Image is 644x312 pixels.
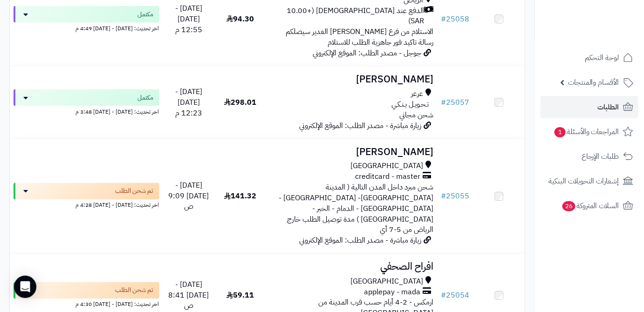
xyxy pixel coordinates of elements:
[14,276,36,298] div: Open Intercom Messenger
[554,127,566,137] span: 1
[116,187,154,196] span: تم شحن الطلب
[441,191,470,202] a: #25055
[224,97,256,108] span: 298.01
[598,101,619,114] span: الطلبات
[541,47,638,69] a: لوحة التحكم
[138,10,154,19] span: مكتمل
[364,287,421,298] span: applepay - mada
[541,195,638,217] a: السلات المتروكة26
[14,23,159,33] div: اخر تحديث: [DATE] - [DATE] 4:49 م
[313,47,422,59] span: جوجل - مصدر الطلب: الموقع الإلكتروني
[138,93,154,102] span: مكتمل
[562,201,576,211] span: 26
[14,106,159,116] div: اخر تحديث: [DATE] - [DATE] 3:48 م
[175,86,202,119] span: [DATE] - [DATE] 12:23 م
[168,279,209,312] span: [DATE] - [DATE] 8:41 ص
[585,51,619,64] span: لوحة التحكم
[224,191,256,202] span: 141.32
[116,286,154,295] span: تم شحن الطلب
[541,96,638,118] a: الطلبات
[441,191,446,202] span: #
[351,161,424,172] span: [GEOGRAPHIC_DATA]
[441,290,446,301] span: #
[279,182,434,236] span: شحن مبرد داخل المدن التالية ( المدينة [GEOGRAPHIC_DATA]- [GEOGRAPHIC_DATA] - [GEOGRAPHIC_DATA] - ...
[441,290,470,301] a: #25054
[582,150,619,163] span: طلبات الإرجاع
[270,147,434,157] h3: [PERSON_NAME]
[441,14,470,25] a: #25058
[270,6,425,27] span: الدفع عند [DEMOGRAPHIC_DATA] (+10.00 SAR)
[541,145,638,168] a: طلبات الإرجاع
[14,200,159,210] div: اخر تحديث: [DATE] - [DATE] 4:28 م
[300,120,422,131] span: زيارة مباشرة - مصدر الطلب: الموقع الإلكتروني
[356,172,421,183] span: creditcard - master
[175,3,202,35] span: [DATE] - [DATE] 12:55 م
[411,88,424,99] span: عرعر
[541,121,638,143] a: المراجعات والأسئلة1
[562,199,619,212] span: السلات المتروكة
[568,76,619,89] span: الأقسام والمنتجات
[351,277,424,287] span: [GEOGRAPHIC_DATA]
[392,99,429,110] span: تـحـويـل بـنـكـي
[581,16,635,36] img: logo-2.png
[541,170,638,192] a: إشعارات التحويلات البنكية
[548,175,619,188] span: إشعارات التحويلات البنكية
[441,14,446,25] span: #
[441,97,446,108] span: #
[286,26,434,48] span: الاستلام من فرع [PERSON_NAME] الغدير سيصلكم رسالة تاكيد فور جاهزية الطلب للاستلام
[554,125,619,138] span: المراجعات والأسئلة
[14,299,159,309] div: اخر تحديث: [DATE] - [DATE] 4:30 م
[400,109,434,121] span: شحن مجاني
[226,290,254,301] span: 59.11
[270,74,434,85] h3: [PERSON_NAME]
[168,180,209,213] span: [DATE] - [DATE] 9:09 ص
[270,262,434,272] h3: افراح الصحفي
[441,97,470,108] a: #25057
[300,235,422,246] span: زيارة مباشرة - مصدر الطلب: الموقع الإلكتروني
[226,14,254,25] span: 94.30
